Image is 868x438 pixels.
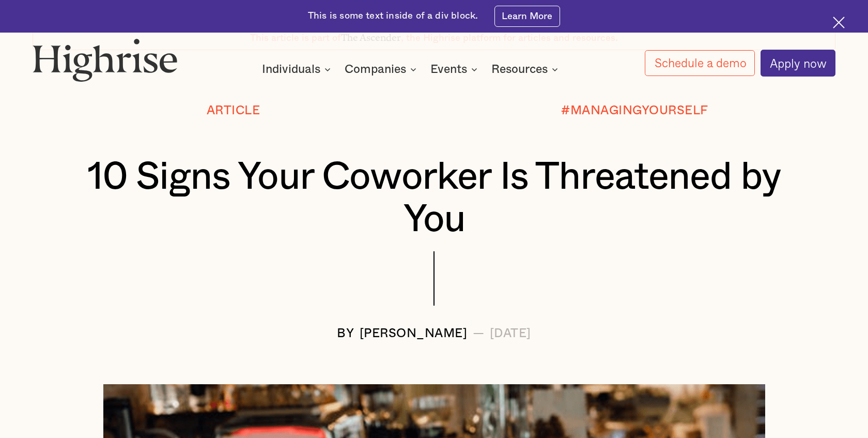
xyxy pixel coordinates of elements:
img: Cross icon [833,17,845,28]
a: Learn More [494,6,560,26]
a: Apply now [761,50,835,76]
div: Events [430,63,467,75]
div: Article [207,104,260,118]
div: Resources [491,63,548,75]
div: Individuals [262,63,320,75]
h1: 10 Signs Your Coworker Is Threatened by You [66,156,802,241]
div: [PERSON_NAME] [360,327,468,341]
div: BY [337,327,354,341]
div: Companies [345,63,406,75]
div: Companies [345,63,420,75]
img: Highrise logo [33,38,178,82]
a: Schedule a demo [645,50,755,77]
div: — [473,327,485,341]
div: #MANAGINGYOURSELF [561,104,708,118]
div: Resources [491,63,561,75]
div: [DATE] [490,327,531,341]
div: Individuals [262,63,334,75]
div: Events [430,63,481,75]
div: This is some text inside of a div block. [308,10,478,23]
